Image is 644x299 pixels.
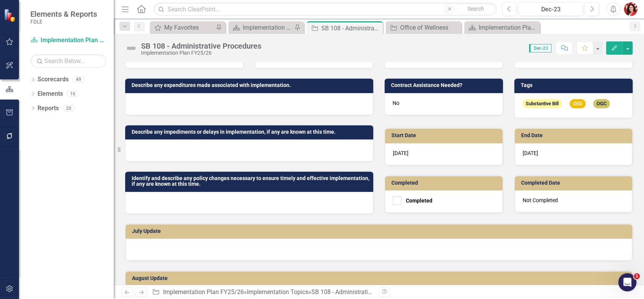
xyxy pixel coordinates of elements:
span: Dec-23 [529,44,551,52]
a: Implementation Topics [247,288,308,296]
h3: Describe any expenditures made associated with implementation. [132,82,369,88]
h3: Describe any impediments or delays in implementation, if any are known at this time. [132,129,369,135]
small: FDLE [30,19,97,25]
h3: Identify and describe any policy changes necessary to ensure timely and effective implementation,... [132,176,369,187]
span: No [393,100,399,106]
div: Dec-23 [521,5,580,14]
iframe: Intercom live chat [618,273,636,291]
span: OED [570,99,586,109]
a: Elements [38,90,63,98]
h3: Contract Assistance Needed? [391,82,499,88]
img: Not Defined [125,42,137,54]
img: ClearPoint Strategy [4,9,17,22]
span: OGC [593,99,610,109]
a: Implementation Plan FY25/26 [163,288,244,296]
span: Elements & Reports [30,9,97,19]
a: Office of Wellness [388,23,459,32]
div: SB 108 - Administrative Procedures [141,42,261,50]
div: SB 108 - Administrative Procedures [321,24,381,33]
input: Search ClearPoint... [154,3,496,16]
div: Implementation Plan FY25/26 [243,23,292,32]
h3: End Date [521,133,628,138]
a: My Favorites [152,23,214,32]
div: 49 [72,76,85,83]
div: Office of Wellness [400,23,459,32]
img: Caitlin Dawkins [624,2,638,16]
span: Search [468,6,484,12]
a: Implementation Plan FY23/24 [466,23,538,32]
div: Implementation Plan FY23/24 [479,23,538,32]
h3: Tags [521,82,629,88]
a: Reports [38,104,59,113]
button: Search [457,4,495,14]
input: Search Below... [30,54,106,68]
div: SB 108 - Administrative Procedures [311,288,405,296]
h3: Start Date [391,133,499,138]
a: Scorecards [38,75,69,84]
h3: Completed [391,180,499,186]
h3: August Update [132,275,628,281]
div: My Favorites [164,23,214,32]
div: 20 [63,105,75,111]
div: 16 [67,91,79,97]
div: Implementation Plan FY25/26 [141,50,261,56]
a: Implementation Plan FY25/26 [30,36,106,45]
h3: Completed Date [521,180,628,186]
button: Dec-23 [518,2,583,16]
div: » » [152,288,373,297]
span: [DATE] [393,150,408,156]
div: Not Completed [515,190,632,212]
span: [DATE] [523,150,538,156]
span: 1 [634,273,640,279]
h3: July Update [132,228,628,234]
span: Substantive Bill [522,99,562,109]
a: Implementation Plan FY25/26 [230,23,292,32]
